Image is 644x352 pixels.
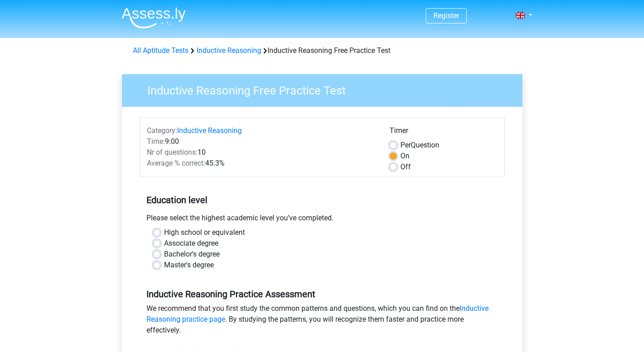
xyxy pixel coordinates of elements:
[164,260,214,271] label: Master's degree
[177,126,242,135] a: Inductive Reasoning
[146,289,498,300] h5: Inductive Reasoning Practice Assessment
[147,126,177,135] span: Category:
[147,148,197,157] span: Nr of questions:
[140,147,383,158] div: 10
[140,213,505,227] div: Please select the highest academic level you’ve completed.
[400,162,411,172] label: Off
[146,191,498,209] h5: Education level
[133,46,188,55] a: All Aptitude Tests
[129,45,515,56] div: Inductive Reasoning Free Practice Test
[136,80,516,98] h3: Inductive Reasoning Free Practice Test
[400,151,409,162] label: On
[400,141,411,149] span: Per
[147,159,205,167] span: Average % correct:
[164,227,245,238] label: High school or equivalent
[147,137,165,146] span: Time:
[164,249,220,260] label: Bachelor's degree
[140,158,383,169] div: 45.3%
[390,125,498,140] div: Timer
[197,46,261,55] a: Inductive Reasoning
[400,140,439,151] label: Question
[433,11,459,20] a: Register
[140,303,505,339] div: We recommend that you first study the common patterns and questions, which you can find on the . ...
[122,7,186,29] img: Assessly
[140,136,383,147] div: 9:00
[164,238,218,249] label: Associate degree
